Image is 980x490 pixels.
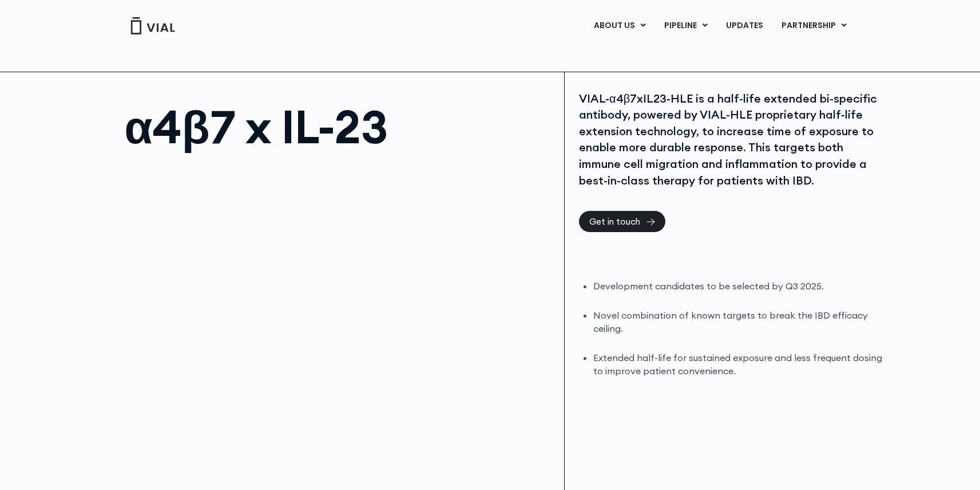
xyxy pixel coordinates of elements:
[585,16,654,36] a: ABOUT USMenu Toggle
[772,16,856,36] a: PARTNERSHIPMenu Toggle
[579,91,884,189] div: VIAL-α4β7xIL23-HLE is a half-life extended bi-specific antibody, powered by VIAL-HLE proprietary ...
[593,351,884,378] li: Extended half-life for sustained exposure and less frequent dosing to improve patient convenience.
[589,217,640,226] span: Get in touch
[593,309,884,335] li: Novel combination of known targets to break the IBD efficacy ceiling.
[717,16,772,36] a: UPDATES
[593,280,884,293] li: Development candidates to be selected by Q3 2025.
[130,17,176,34] img: Vial Logo
[579,211,665,232] a: Get in touch
[125,104,553,150] h1: α4β7 x IL-23
[655,16,716,36] a: PIPELINEMenu Toggle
